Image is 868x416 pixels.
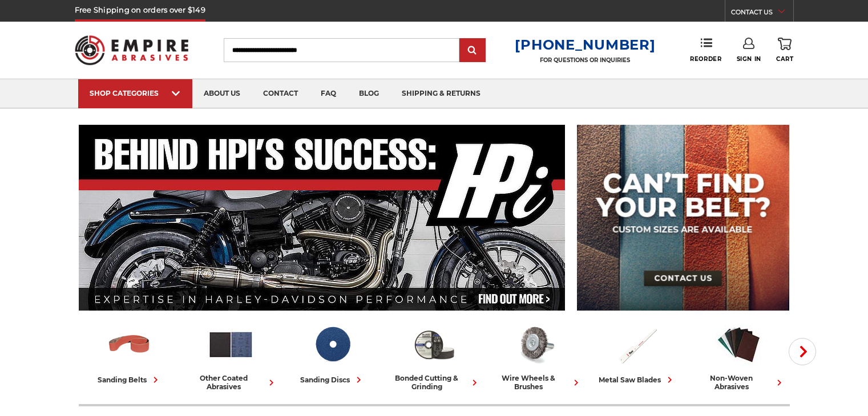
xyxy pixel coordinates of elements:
[515,56,655,64] p: FOR QUESTIONS OR INQUIRIES
[106,321,153,368] img: Sanding Belts
[83,321,176,386] a: sanding belts
[192,79,252,108] a: about us
[715,321,762,368] img: Non-woven Abrasives
[388,374,481,391] div: bonded cutting & grinding
[309,79,348,108] a: faq
[207,321,255,368] img: Other Coated Abrasives
[348,79,390,108] a: blog
[461,39,484,62] input: Submit
[690,55,721,63] span: Reorder
[79,125,566,311] img: Banner for an interview featuring Horsepower Inc who makes Harley performance upgrades featured o...
[776,38,793,63] a: Cart
[309,321,356,368] img: Sanding Discs
[591,321,684,386] a: metal saw blades
[776,55,793,63] span: Cart
[388,321,481,391] a: bonded cutting & grinding
[515,36,655,53] a: [PHONE_NUMBER]
[252,79,309,108] a: contact
[512,321,559,368] img: Wire Wheels & Brushes
[75,28,189,72] img: Empire Abrasives
[410,321,458,368] img: Bonded Cutting & Grinding
[690,38,721,62] a: Reorder
[599,374,676,386] div: metal saw blades
[185,374,277,391] div: other coated abrasives
[98,374,162,386] div: sanding belts
[490,374,582,391] div: wire wheels & brushes
[693,321,785,391] a: non-woven abrasives
[613,321,661,368] img: Metal Saw Blades
[390,79,492,108] a: shipping & returns
[737,55,761,63] span: Sign In
[789,338,816,365] button: Next
[490,321,582,391] a: wire wheels & brushes
[577,125,789,311] img: promo banner for custom belts.
[731,6,793,22] a: CONTACT US
[185,321,277,391] a: other coated abrasives
[300,374,365,386] div: sanding discs
[286,321,379,386] a: sanding discs
[693,374,785,391] div: non-woven abrasives
[90,89,181,97] div: SHOP CATEGORIES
